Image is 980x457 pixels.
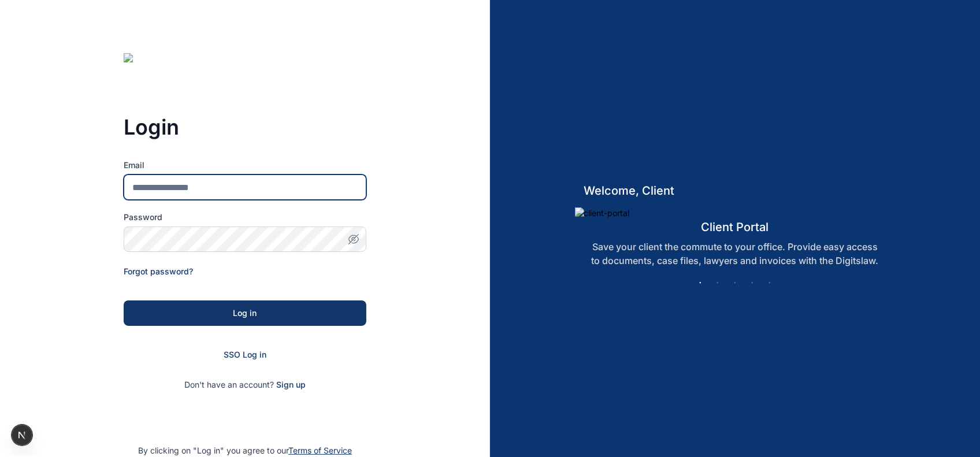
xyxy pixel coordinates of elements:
[747,277,758,289] button: 4
[575,240,896,267] p: Save your client the commute to your office. Provide easy access to documents, case files, lawyer...
[276,379,306,391] span: Sign up
[575,207,896,219] img: client-portal
[575,219,896,235] h5: client portal
[276,380,306,389] a: Sign up
[124,116,366,139] h3: Login
[124,159,366,171] label: Email
[124,379,366,391] p: Don't have an account?
[124,300,366,326] button: Log in
[729,277,741,289] button: 3
[764,277,775,289] button: 5
[812,277,823,289] button: Next
[124,266,193,276] a: Forgot password?
[575,183,896,199] h5: welcome, client
[124,53,200,72] img: digitslaw-logo
[124,211,366,223] label: Password
[695,277,706,289] button: 1
[224,350,266,359] a: SSO Log in
[647,277,659,289] button: Previous
[142,307,348,319] div: Log in
[288,445,352,455] a: Terms of Service
[712,277,723,289] button: 2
